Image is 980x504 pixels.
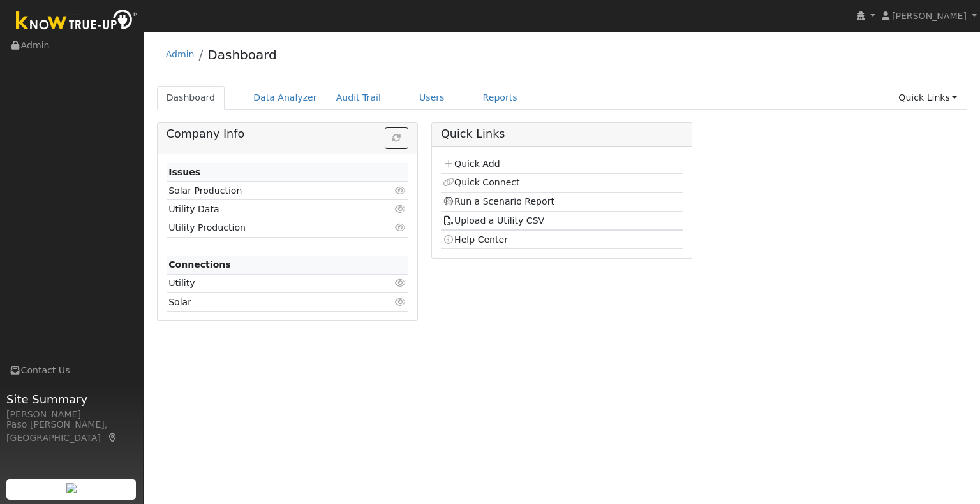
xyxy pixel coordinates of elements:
[6,408,137,421] div: [PERSON_NAME]
[395,186,406,195] i: Click to view
[167,200,369,219] td: Utility Data
[443,177,519,187] a: Quick Connect
[395,205,406,213] i: Click to view
[410,86,454,110] a: Users
[168,167,200,177] strong: Issues
[207,47,277,62] a: Dashboard
[107,433,119,443] a: Map
[441,127,683,141] h5: Quick Links
[443,159,500,169] a: Quick Add
[167,219,369,237] td: Utility Production
[6,391,137,408] span: Site Summary
[473,86,527,110] a: Reports
[166,49,195,59] a: Admin
[395,298,406,306] i: Click to view
[6,418,137,445] div: Paso [PERSON_NAME], [GEOGRAPHIC_DATA]
[244,86,327,110] a: Data Analyzer
[167,293,369,312] td: Solar
[443,234,508,245] a: Help Center
[167,182,369,200] td: Solar Production
[157,86,225,110] a: Dashboard
[10,7,144,36] img: Know True-Up
[443,196,554,206] a: Run a Scenario Report
[66,483,77,493] img: retrieve
[395,223,406,232] i: Click to view
[167,274,369,292] td: Utility
[889,86,967,110] a: Quick Links
[892,11,967,21] span: [PERSON_NAME]
[167,127,408,141] h5: Company Info
[395,278,406,287] i: Click to view
[443,215,544,226] a: Upload a Utility CSV
[168,259,231,270] strong: Connections
[327,86,390,110] a: Audit Trail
